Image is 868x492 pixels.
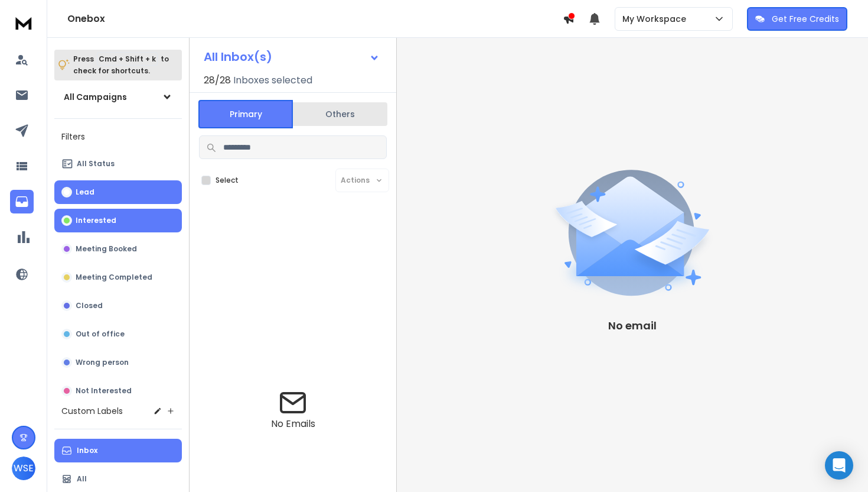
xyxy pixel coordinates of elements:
[97,52,158,66] span: Cmd + Shift + k
[12,457,35,480] button: WSE
[772,13,839,25] p: Get Free Credits
[67,12,563,26] h1: Onebox
[77,446,97,455] p: Inbox
[825,451,853,480] div: Open Intercom Messenger
[76,301,103,310] p: Closed
[76,244,137,254] p: Meeting Booked
[54,439,182,462] button: Inbox
[76,358,129,367] p: Wrong person
[54,322,182,346] button: Out of office
[61,405,123,417] h3: Custom Labels
[12,12,35,34] img: logo
[216,176,239,185] label: Select
[54,85,182,109] button: All Campaigns
[64,91,127,103] h1: All Campaigns
[76,329,125,339] p: Out of office
[77,159,115,169] p: All Status
[54,237,182,261] button: Meeting Booked
[198,100,293,128] button: Primary
[54,379,182,403] button: Not Interested
[54,294,182,318] button: Closed
[204,73,231,88] span: 28 / 28
[54,266,182,289] button: Meeting Completed
[233,73,312,88] h3: Inboxes selected
[76,187,94,197] p: Lead
[54,128,182,145] h3: Filters
[271,417,315,431] p: No Emails
[608,318,657,334] p: No email
[73,53,169,77] p: Press to check for shortcuts.
[76,386,132,396] p: Not Interested
[54,467,182,491] button: All
[194,45,389,69] button: All Inbox(s)
[54,351,182,374] button: Wrong person
[54,180,182,204] button: Lead
[747,7,847,31] button: Get Free Credits
[77,474,87,484] p: All
[54,152,182,176] button: All Status
[293,101,387,127] button: Others
[76,216,116,225] p: Interested
[204,51,272,63] h1: All Inbox(s)
[622,13,691,25] p: My Workspace
[76,273,152,282] p: Meeting Completed
[54,209,182,232] button: Interested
